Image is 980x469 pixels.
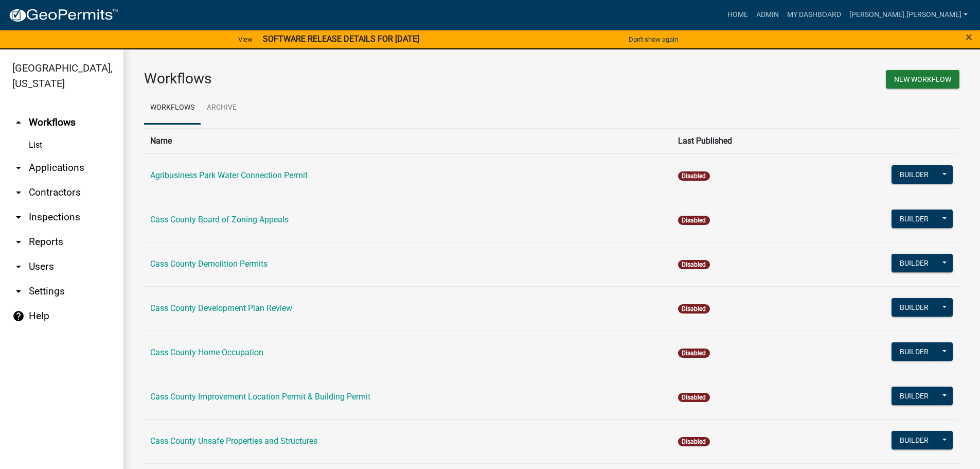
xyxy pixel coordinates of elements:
button: Close [966,31,972,43]
a: Agribusiness Park Water Connection Permit [150,170,308,180]
a: View [234,31,257,48]
span: Disabled [678,304,709,314]
h3: Workflows [144,70,544,88]
a: Cass County Improvement Location Permit & Building Permit [150,392,370,402]
span: Disabled [678,349,709,358]
button: Builder [892,387,937,405]
i: help [12,310,25,322]
span: Disabled [678,260,709,269]
a: Workflows [144,92,201,125]
a: Admin [752,5,783,25]
button: Builder [892,210,937,228]
a: Archive [201,92,243,125]
strong: SOFTWARE RELEASE DETAILS FOR [DATE] [263,34,419,44]
button: Builder [892,254,937,272]
th: Last Published [672,128,814,153]
span: Disabled [678,216,709,225]
button: Builder [892,431,937,449]
button: Builder [892,342,937,361]
a: Cass County Demolition Permits [150,259,268,269]
a: [PERSON_NAME].[PERSON_NAME] [845,5,972,25]
button: Builder [892,165,937,184]
i: arrow_drop_up [12,116,25,129]
span: Disabled [678,171,709,181]
i: arrow_drop_down [12,186,25,199]
a: Home [723,5,752,25]
a: Cass County Unsafe Properties and Structures [150,436,317,446]
i: arrow_drop_down [12,260,25,273]
i: arrow_drop_down [12,285,25,298]
i: arrow_drop_down [12,236,25,248]
a: Cass County Development Plan Review [150,303,292,313]
button: Don't show again [625,31,682,48]
i: arrow_drop_down [12,211,25,223]
a: Cass County Board of Zoning Appeals [150,215,289,224]
button: Builder [892,298,937,317]
a: My Dashboard [783,5,845,25]
i: arrow_drop_down [12,162,25,174]
th: Name [144,128,672,153]
span: Disabled [678,437,709,446]
a: Cass County Home Occupation [150,348,263,357]
span: Disabled [678,393,709,402]
span: × [966,30,972,44]
button: New Workflow [886,70,959,89]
